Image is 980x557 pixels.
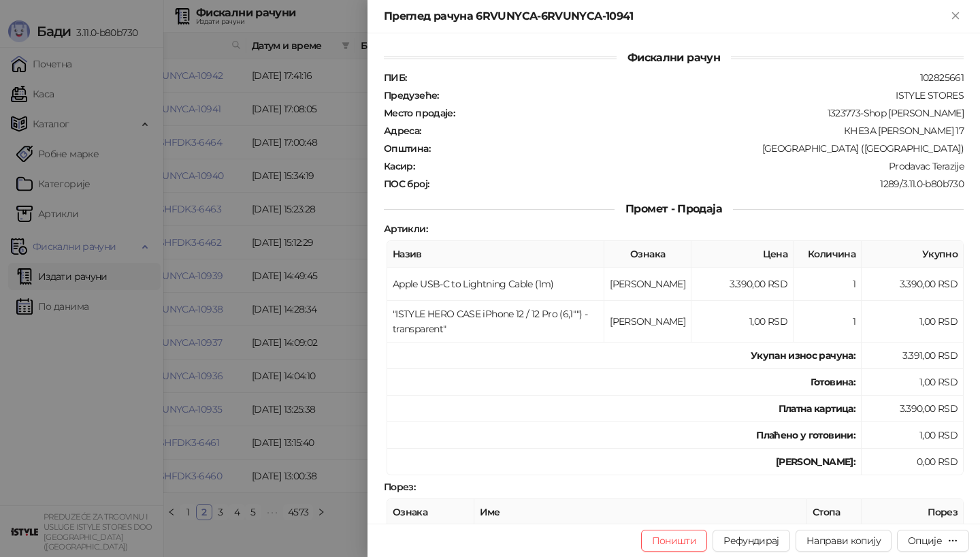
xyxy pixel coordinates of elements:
[456,107,965,119] div: 1323773-Shop [PERSON_NAME]
[617,51,731,64] span: Фискални рачун
[691,268,794,301] td: 3.390,00 RSD
[604,241,691,268] th: Ознака
[811,376,855,388] strong: Готовина :
[897,530,969,552] button: Опције
[431,142,965,155] div: [GEOGRAPHIC_DATA] ([GEOGRAPHIC_DATA])
[807,499,862,526] th: Стопа
[862,268,964,301] td: 3.390,00 RSD
[440,89,965,101] div: ISTYLE STORES
[862,343,964,369] td: 3.391,00 RSD
[796,530,892,552] button: Направи копију
[794,241,862,268] th: Количина
[416,160,965,172] div: Prodavac Terazije
[387,301,604,343] td: "ISTYLE HERO CASE iPhone 12 / 12 Pro (6,1"") - transparent"
[387,268,604,301] td: Apple USB-C to Lightning Cable (1m)
[862,422,964,449] td: 1,00 RSD
[384,71,406,84] strong: ПИБ :
[423,125,965,137] div: КНЕЗА [PERSON_NAME] 17
[384,89,439,101] strong: Предузеће :
[384,223,427,235] strong: Артикли :
[751,349,855,362] strong: Укупан износ рачуна :
[615,202,733,215] span: Промет - Продаја
[806,535,881,547] span: Направи копију
[384,178,429,190] strong: ПОС број :
[384,142,430,155] strong: Општина :
[604,268,691,301] td: [PERSON_NAME]
[384,125,421,137] strong: Адреса :
[862,241,964,268] th: Укупно
[794,301,862,343] td: 1
[947,8,964,25] button: Close
[641,530,708,552] button: Поништи
[776,456,855,468] strong: [PERSON_NAME]:
[862,449,964,475] td: 0,00 RSD
[862,499,964,526] th: Порез
[691,301,794,343] td: 1,00 RSD
[862,396,964,422] td: 3.390,00 RSD
[862,369,964,396] td: 1,00 RSD
[604,301,691,343] td: [PERSON_NAME]
[779,402,855,415] strong: Платна картица :
[387,241,604,268] th: Назив
[474,499,807,526] th: Име
[794,268,862,301] td: 1
[384,481,415,493] strong: Порез :
[387,499,474,526] th: Ознака
[756,429,855,441] strong: Плаћено у готовини:
[384,160,414,172] strong: Касир :
[691,241,794,268] th: Цена
[384,107,455,119] strong: Место продаје :
[408,71,965,84] div: 102825661
[713,530,790,552] button: Рефундирај
[862,301,964,343] td: 1,00 RSD
[908,535,942,547] div: Опције
[384,8,947,25] div: Преглед рачуна 6RVUNYCA-6RVUNYCA-10941
[430,178,965,190] div: 1289/3.11.0-b80b730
